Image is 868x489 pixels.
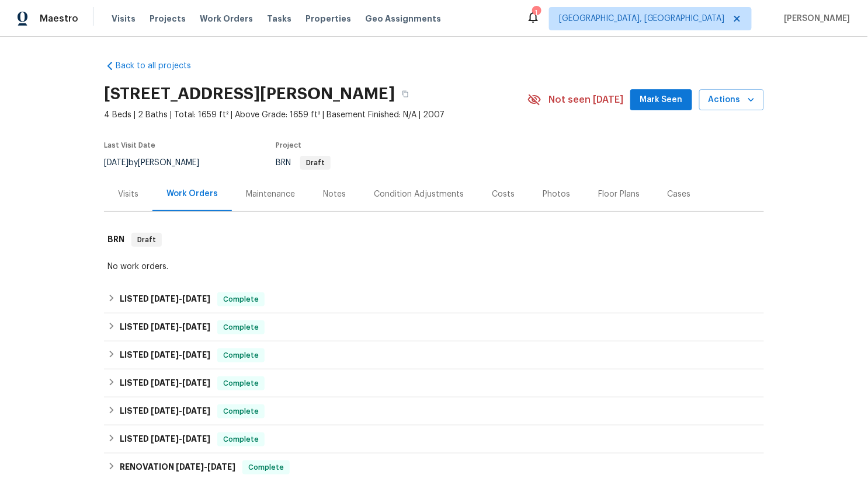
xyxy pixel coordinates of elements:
span: [DATE] [182,323,210,331]
span: - [176,463,235,471]
span: Mark Seen [640,93,683,107]
span: Complete [218,322,263,333]
span: Actions [709,93,755,107]
div: Condition Adjustments [374,188,464,200]
div: LISTED [DATE]-[DATE]Complete [104,369,764,397]
span: [DATE] [182,351,210,359]
h6: RENOVATION [120,460,235,474]
span: [DATE] [176,463,204,471]
span: Complete [244,462,289,473]
div: LISTED [DATE]-[DATE]Complete [104,397,764,425]
div: Costs [492,188,515,200]
button: Mark Seen [630,89,692,111]
span: Maestro [40,13,78,25]
span: Last Visit Date [104,142,155,149]
h6: LISTED [120,320,210,334]
a: Back to all projects [104,60,216,72]
span: Tasks [267,15,291,23]
span: Complete [218,378,263,389]
span: [DATE] [151,407,179,415]
span: [DATE] [151,435,179,443]
div: RENOVATION [DATE]-[DATE]Complete [104,453,764,481]
span: Work Orders [200,13,253,25]
div: Maintenance [246,188,295,200]
div: 1 [532,7,540,19]
span: Complete [218,294,263,305]
h2: [STREET_ADDRESS][PERSON_NAME] [104,88,395,100]
span: [DATE] [151,379,179,387]
div: Cases [668,188,691,200]
span: Visits [112,13,136,25]
h6: LISTED [120,376,210,390]
div: BRN Draft [104,221,764,259]
h6: LISTED [120,404,210,418]
span: Draft [301,159,329,166]
div: Work Orders [166,188,218,200]
span: [DATE] [104,159,129,167]
div: LISTED [DATE]-[DATE]Complete [104,285,764,313]
span: [DATE] [182,379,210,387]
div: LISTED [DATE]-[DATE]Complete [104,425,764,453]
div: by [PERSON_NAME] [104,156,213,170]
span: Projects [150,13,186,25]
button: Copy Address [395,83,416,104]
span: Complete [218,350,263,361]
span: Complete [218,406,263,417]
span: [DATE] [151,295,179,303]
span: [DATE] [151,351,179,359]
span: 4 Beds | 2 Baths | Total: 1659 ft² | Above Grade: 1659 ft² | Basement Finished: N/A | 2007 [104,109,527,121]
div: Visits [118,188,138,200]
span: - [151,407,210,415]
span: Project [276,142,301,149]
div: Photos [543,188,570,200]
span: - [151,351,210,359]
span: Properties [305,13,351,25]
span: - [151,323,210,331]
span: Geo Assignments [365,13,441,25]
h6: LISTED [120,348,210,362]
div: Notes [323,188,346,200]
span: - [151,379,210,387]
div: Floor Plans [598,188,640,200]
span: Not seen [DATE] [548,94,623,106]
span: - [151,435,210,443]
span: [GEOGRAPHIC_DATA], [GEOGRAPHIC_DATA] [559,13,725,25]
div: No work orders. [107,261,761,273]
span: [DATE] [207,463,235,471]
div: LISTED [DATE]-[DATE]Complete [104,313,764,341]
div: LISTED [DATE]-[DATE]Complete [104,341,764,369]
h6: LISTED [120,432,210,446]
span: [DATE] [151,323,179,331]
h6: LISTED [120,292,210,306]
span: Complete [218,434,263,445]
span: BRN [276,159,331,167]
button: Actions [699,89,764,111]
h6: BRN [107,233,124,247]
span: [DATE] [182,435,210,443]
span: [DATE] [182,407,210,415]
span: Draft [133,234,161,246]
span: - [151,295,210,303]
span: [PERSON_NAME] [780,13,850,25]
span: [DATE] [182,295,210,303]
